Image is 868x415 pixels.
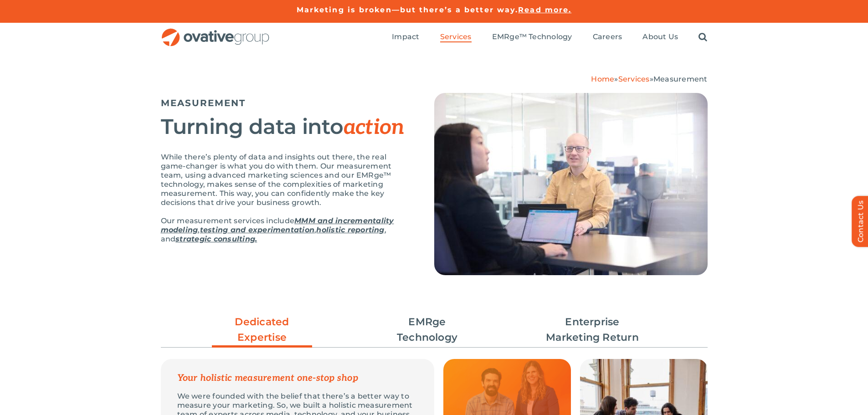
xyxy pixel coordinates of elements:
a: Enterprise Marketing Return [542,314,642,345]
ul: Post Filters [161,310,708,350]
em: action [344,115,405,140]
a: MMM and incrementality modeling [161,216,394,234]
span: EMRge™ Technology [492,32,572,41]
span: Impact [392,32,419,41]
span: About Us [642,32,678,41]
a: About Us [642,32,678,42]
p: Your holistic measurement one-stop shop [177,374,418,383]
span: » » [591,75,707,83]
a: Read more. [518,5,571,14]
a: Services [440,32,472,42]
a: testing and experimentation [200,225,314,234]
img: Measurement – Hero [434,93,708,275]
a: Services [618,75,650,83]
p: While there’s plenty of data and insights out there, the real game-changer is what you do with th... [161,153,411,207]
span: Measurement [653,75,708,83]
h5: MEASUREMENT [161,97,411,108]
a: strategic consulting. [175,235,257,243]
a: Marketing is broken—but there’s a better way. [297,5,519,14]
a: EMRge Technology [377,314,478,345]
a: holistic reporting [316,225,384,234]
a: Home [591,75,614,83]
a: EMRge™ Technology [492,32,572,42]
a: Dedicated Expertise [212,314,312,350]
p: Our measurement services include , , , and [161,216,411,244]
a: OG_Full_horizontal_RGB [161,27,270,36]
h2: Turning data into [161,115,411,139]
nav: Menu [392,23,707,52]
span: Careers [593,32,622,41]
span: Services [440,32,472,41]
a: Impact [392,32,419,42]
a: Careers [593,32,622,42]
a: Search [699,32,707,42]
